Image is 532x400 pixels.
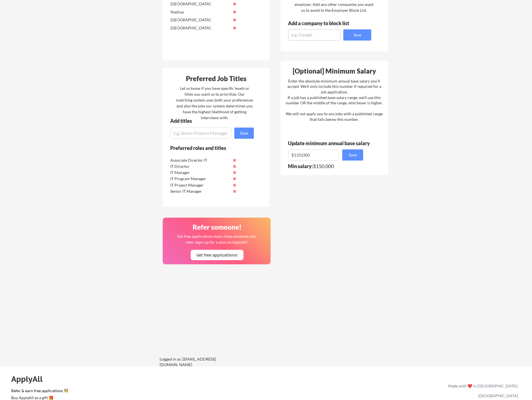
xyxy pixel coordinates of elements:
[176,233,256,245] div: Get free applications every time someone you refer signs up for a plan on ApplyAll
[288,149,339,161] input: E.g. $100,000
[176,85,253,121] div: Let us know if you have specific levels or titles you want us to prioritize. Our matching system ...
[170,118,249,123] div: Add titles
[171,25,230,31] div: [GEOGRAPHIC_DATA]
[288,164,367,169] div: $150,000
[234,128,254,139] button: Save
[165,224,269,230] div: Refer someone!
[11,396,67,400] div: Buy ApplyAll as a gift 🎁
[170,157,229,163] div: Associate Director IT
[170,145,246,150] div: Preferred roles and titles
[171,17,230,23] div: [GEOGRAPHIC_DATA]
[171,9,230,15] div: Nashua
[160,356,243,367] div: Logged in as: [EMAIL_ADDRESS][DOMAIN_NAME]
[286,78,383,122] div: Enter the absolute minimum annual base salary you'll accept. We'll only include this number if re...
[288,163,313,169] strong: Min salary:
[171,1,230,7] div: [GEOGRAPHIC_DATA]
[342,149,363,161] button: Save
[288,21,358,26] div: Add a company to block list
[164,75,268,82] div: Preferred Job Titles
[170,176,229,182] div: IT Program Manager
[170,164,229,169] div: IT Director
[11,389,331,395] a: Refer & earn free applications 👯‍♀️
[282,68,386,74] div: [Optional] Minimum Salary
[170,189,229,194] div: Senior IT Manager
[288,141,372,146] div: Update minimum annual base salary
[170,182,229,188] div: IT Project Manager
[170,170,229,175] div: IT Manager
[343,29,371,41] button: Save
[191,250,243,260] button: Get free applications!
[170,128,231,139] input: E.g. Senior Product Manager
[11,374,49,384] div: ApplyAll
